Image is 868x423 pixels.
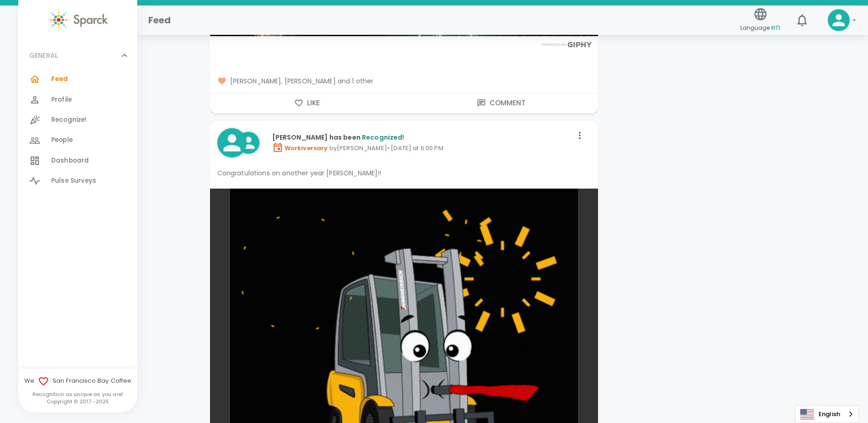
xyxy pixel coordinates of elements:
span: Profile [51,95,72,104]
a: People [18,130,137,150]
span: Dashboard [51,156,89,165]
p: Congratulations on another year [PERSON_NAME]!! [217,168,591,178]
span: en [771,22,780,33]
span: People [51,136,73,145]
h1: Feed [148,13,171,27]
p: GENERAL [29,51,58,60]
p: Copyright © 2017 - 2025 [18,398,137,405]
span: We San Francisco Bay Coffee [18,376,137,387]
span: Recognize! [51,115,87,125]
img: Sparck logo [48,9,108,31]
button: Language:en [737,4,784,37]
span: Feed [51,75,68,84]
img: Powered by GIPHY [539,42,594,48]
div: Language [795,405,859,423]
aside: Language selected: English [795,405,859,423]
span: Workiversary [272,144,328,152]
p: Recognition as unique as you are! [18,390,137,398]
a: Pulse Surveys [18,171,137,191]
button: Like [210,93,404,113]
p: by [PERSON_NAME] • [DATE] at 6:00 PM [272,142,572,153]
div: GENERAL [18,42,137,69]
div: GENERAL [18,69,137,195]
p: [PERSON_NAME] has been [272,133,572,142]
span: Recognized! [362,133,404,142]
a: Feed [18,69,137,89]
a: Recognize! [18,110,137,130]
a: Sparck logo [18,9,137,31]
span: [PERSON_NAME], [PERSON_NAME] and 1 other [217,76,591,86]
span: Language: [740,22,780,34]
a: Profile [18,90,137,110]
button: Comment [404,93,598,113]
span: Pulse Surveys [51,176,96,185]
a: Dashboard [18,151,137,171]
a: English [796,406,858,423]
